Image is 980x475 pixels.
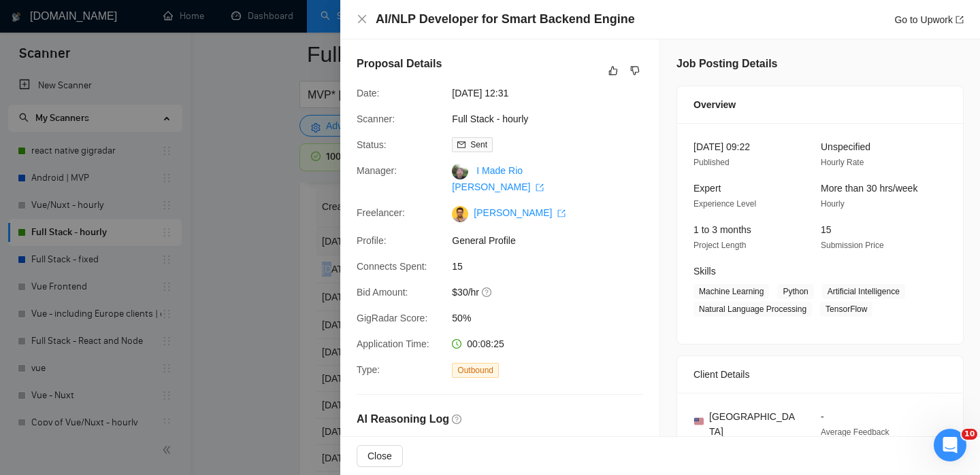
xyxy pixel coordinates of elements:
span: Full Stack - hourly [452,111,656,126]
button: dislike [627,63,643,79]
span: Type: [357,364,380,375]
span: [DATE] 09:22 [693,141,750,152]
span: Application Time: [357,338,429,349]
span: export [955,16,964,24]
span: Overview [693,97,736,112]
span: 1 to 3 months [693,224,751,235]
span: Date: [357,88,379,99]
button: Close [357,445,403,467]
span: Project Length [693,241,746,250]
span: Hourly [821,199,845,209]
span: question-circle [452,415,461,424]
span: Machine Learning [693,284,769,299]
button: Close [357,14,367,25]
h4: AI/NLP Developer for Smart Backend Engine [376,11,635,28]
span: TensorFlow [820,302,872,317]
span: Bid Amount: [357,287,408,298]
span: dislike [630,65,640,76]
span: question-circle [482,287,493,298]
span: Python [777,284,813,299]
span: 15 [452,259,656,274]
span: Connects Spent: [357,261,427,272]
span: Unspecified [821,141,870,152]
h5: Proposal Details [357,56,442,72]
span: Published [693,158,730,167]
span: [GEOGRAPHIC_DATA] [709,409,799,439]
span: Skills [693,266,716,277]
span: [DATE] 12:31 [452,86,656,101]
span: $30/hr [452,285,656,300]
span: mail [457,141,465,149]
span: 00:08:25 [467,338,504,349]
span: Profile: [357,235,387,246]
img: c1nXP9FlooVbUyOooAr7U0Zk7hAPzuG0XrW_EEPs5nf7FZrsXLcizSy5CcFGi72eO8 [452,206,468,222]
span: 50% [452,311,656,326]
span: 15 [821,224,832,235]
span: export [536,183,544,192]
span: Expert [693,183,721,194]
span: export [557,209,566,217]
span: Close [367,448,392,463]
span: GigRadar Score: [357,313,427,323]
span: close [357,14,367,24]
span: Experience Level [693,199,756,209]
span: Outbound [452,363,499,378]
span: General Profile [452,233,656,248]
span: Manager: [357,165,397,176]
span: Scanner: [357,113,395,124]
iframe: Intercom live chat [934,429,966,461]
h5: Job Posting Details [676,56,777,72]
button: like [605,63,621,79]
span: clock-circle [452,339,461,349]
span: Freelancer: [357,207,405,218]
span: Sent [470,140,487,149]
span: - [821,411,824,422]
span: 10 [962,429,977,440]
img: 🇺🇸 [694,417,704,426]
span: Status: [357,139,387,150]
span: Artificial Intelligence [822,284,905,299]
a: I Made Rio [PERSON_NAME] export [452,165,544,192]
span: like [608,65,618,76]
span: More than 30 hrs/week [821,183,917,194]
span: Average Feedback [821,427,889,437]
span: Hourly Rate [821,158,864,167]
a: [PERSON_NAME] export [474,207,566,218]
span: Natural Language Processing [693,302,812,317]
h5: AI Reasoning Log [357,411,449,427]
a: Go to Upworkexport [894,14,964,25]
div: Client Details [693,356,947,393]
span: Submission Price [821,241,884,250]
